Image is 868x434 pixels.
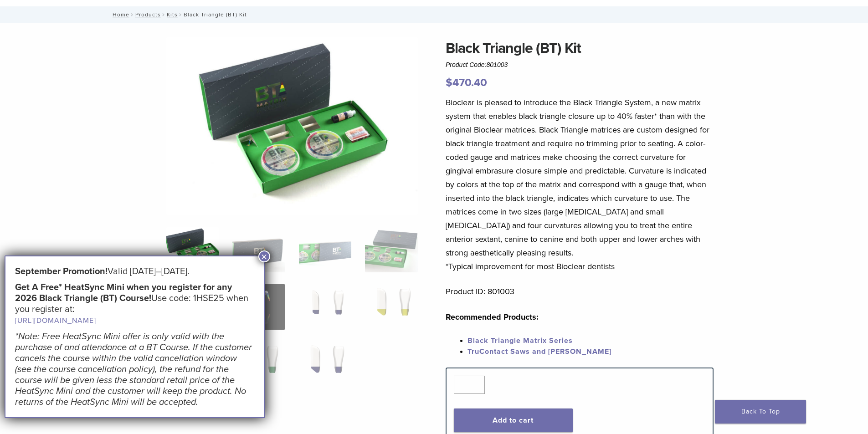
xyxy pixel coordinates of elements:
[15,282,255,326] h5: Use code: 1HSE25 when you register at:
[129,12,135,17] span: /
[454,408,573,432] button: Add to cart
[106,6,762,23] nav: Black Triangle (BT) Kit
[110,11,129,18] a: Home
[446,312,539,322] strong: Recommended Products:
[167,11,178,18] a: Kits
[135,11,161,18] a: Products
[161,12,167,17] span: /
[467,347,611,356] a: TruContact Saws and [PERSON_NAME]
[299,342,351,387] img: Black Triangle (BT) Kit - Image 11
[467,336,573,345] a: Black Triangle Matrix Series
[15,266,255,277] h5: Valid [DATE]–[DATE].
[15,282,232,304] strong: Get A Free* HeatSync Mini when you register for any 2026 Black Triangle (BT) Course!
[446,96,714,273] p: Bioclear is pleased to introduce the Black Triangle System, a new matrix system that enables blac...
[365,284,417,330] img: Black Triangle (BT) Kit - Image 8
[446,61,508,68] span: Product Code:
[446,76,487,89] bdi: 470.40
[487,61,508,68] span: 801003
[258,250,270,262] button: Close
[15,316,96,325] a: [URL][DOMAIN_NAME]
[15,331,252,408] em: *Note: Free HeatSync Mini offer is only valid with the purchase of and attendance at a BT Course....
[178,12,184,17] span: /
[166,227,219,272] img: Intro-Black-Triangle-Kit-6-Copy-e1548792917662-324x324.jpg
[166,37,418,215] img: Intro Black Triangle Kit-6 - Copy
[232,227,285,272] img: Black Triangle (BT) Kit - Image 2
[446,76,452,89] span: $
[446,37,714,59] h1: Black Triangle (BT) Kit
[446,285,714,298] p: Product ID: 801003
[715,400,806,424] a: Back To Top
[299,284,351,330] img: Black Triangle (BT) Kit - Image 7
[299,227,351,272] img: Black Triangle (BT) Kit - Image 3
[365,227,417,272] img: Black Triangle (BT) Kit - Image 4
[15,266,108,277] strong: September Promotion!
